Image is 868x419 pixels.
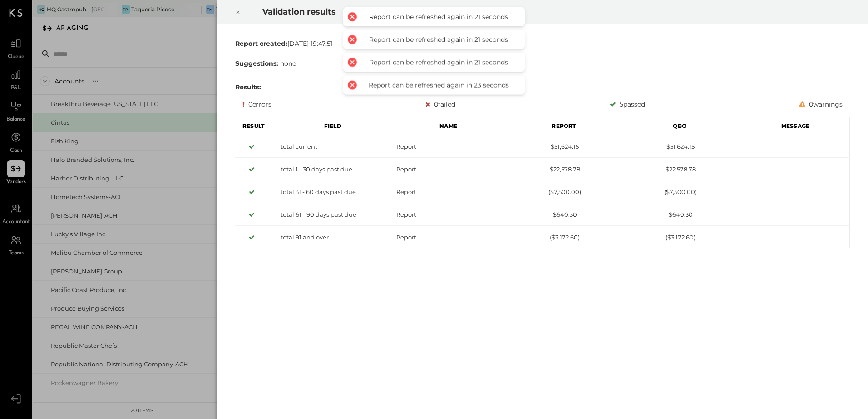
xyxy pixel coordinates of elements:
[242,99,271,110] div: 0 errors
[618,117,734,135] div: Qbo
[271,210,387,219] div: total 61 - 90 days past due
[503,233,618,242] div: ($3,172.60)
[235,83,261,91] b: Results:
[425,99,455,110] div: 0 failed
[361,35,516,44] div: Report can be refreshed again in 21 seconds
[387,188,503,196] div: Report
[618,165,734,174] div: $22,578.78
[734,117,850,135] div: Message
[271,117,387,135] div: Field
[235,117,271,135] div: Result
[503,188,618,196] div: ($7,500.00)
[271,188,387,196] div: total 31 - 60 days past due
[271,165,387,174] div: total 1 - 30 days past due
[387,142,503,151] div: Report
[618,210,734,219] div: $640.30
[387,210,503,219] div: Report
[618,233,734,242] div: ($3,172.60)
[618,142,734,151] div: $51,624.15
[387,233,503,242] div: Report
[387,117,503,135] div: Name
[235,39,850,48] div: [DATE] 19:47:51
[235,59,278,68] b: Suggestions:
[361,13,516,21] div: Report can be refreshed again in 21 seconds
[799,99,843,110] div: 0 warnings
[271,142,387,151] div: total current
[503,117,619,135] div: Report
[361,81,516,89] div: Report can be refreshed again in 23 seconds
[235,39,287,48] b: Report created:
[503,142,618,151] div: $51,624.15
[387,165,503,174] div: Report
[361,58,516,66] div: Report can be refreshed again in 21 seconds
[503,210,618,219] div: $640.30
[262,0,747,23] h2: Validation results
[280,59,296,68] span: none
[618,188,734,196] div: ($7,500.00)
[271,233,387,242] div: total 91 and over
[610,99,645,110] div: 5 passed
[503,165,618,174] div: $22,578.78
